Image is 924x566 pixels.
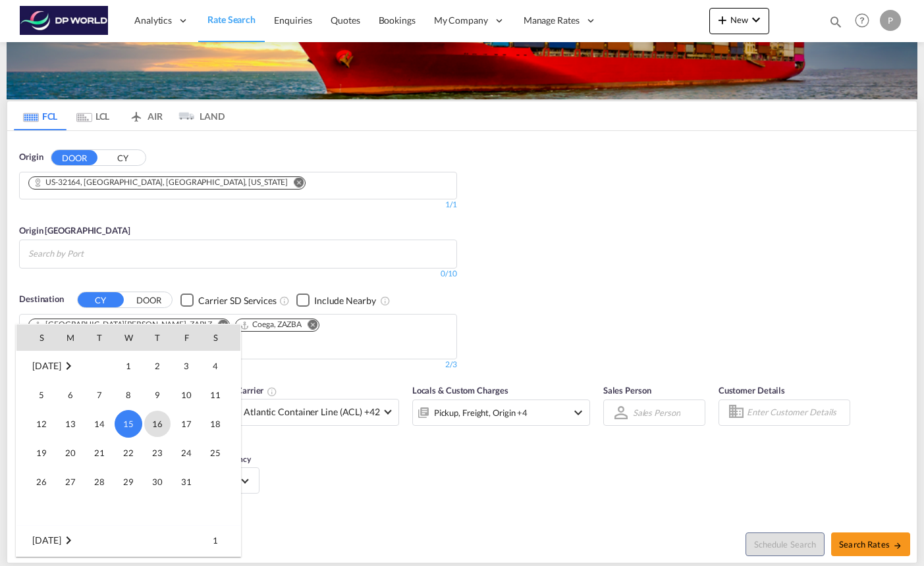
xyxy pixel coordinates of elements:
td: Tuesday October 7 2025 [85,380,114,409]
span: 19 [28,440,55,466]
td: Thursday October 2 2025 [143,351,172,381]
th: F [172,324,201,351]
tr: Week 3 [16,409,240,438]
td: Friday October 24 2025 [172,438,201,467]
td: Saturday October 18 2025 [201,409,240,438]
tr: Week 5 [16,467,240,496]
td: Wednesday October 22 2025 [114,438,143,467]
span: 31 [173,469,200,495]
td: Friday October 17 2025 [172,409,201,438]
td: Tuesday October 21 2025 [85,438,114,467]
span: 1 [202,527,229,553]
td: Saturday November 1 2025 [201,526,240,555]
td: Wednesday October 1 2025 [114,351,143,381]
td: Tuesday October 28 2025 [85,467,114,496]
span: 9 [144,382,171,408]
td: Friday October 3 2025 [172,351,201,381]
td: Thursday October 23 2025 [143,438,172,467]
span: 5 [28,382,55,408]
span: 28 [86,469,113,495]
span: 25 [202,440,229,466]
span: 4 [202,353,229,379]
span: 24 [173,440,200,466]
span: [DATE] [32,534,61,546]
td: Wednesday October 15 2025 [114,409,143,438]
span: 21 [86,440,113,466]
th: M [56,324,85,351]
span: 8 [115,382,142,408]
span: 22 [115,440,142,466]
span: 26 [28,469,55,495]
td: Sunday October 12 2025 [16,409,56,438]
span: 7 [86,382,113,408]
th: T [143,324,172,351]
tr: Week 1 [16,526,240,555]
tr: Week undefined [16,496,240,526]
td: Friday October 31 2025 [172,467,201,496]
span: 23 [144,440,171,466]
td: Saturday October 11 2025 [201,380,240,409]
th: W [114,324,143,351]
span: 2 [144,353,171,379]
td: Thursday October 9 2025 [143,380,172,409]
td: Tuesday October 14 2025 [85,409,114,438]
td: Thursday October 16 2025 [143,409,172,438]
span: 12 [28,411,55,437]
span: 18 [202,411,229,437]
span: 11 [202,382,229,408]
span: 10 [173,382,200,408]
td: Sunday October 26 2025 [16,467,56,496]
td: Friday October 10 2025 [172,380,201,409]
tr: Week 2 [16,380,240,409]
td: Monday October 27 2025 [56,467,85,496]
span: 6 [57,382,84,408]
th: S [16,324,56,351]
span: 16 [144,411,171,437]
td: Thursday October 30 2025 [143,467,172,496]
span: 20 [57,440,84,466]
span: 27 [57,469,84,495]
span: 29 [115,469,142,495]
md-calendar: Calendar [16,324,240,556]
span: 3 [173,353,200,379]
td: Wednesday October 29 2025 [114,467,143,496]
td: Monday October 13 2025 [56,409,85,438]
th: T [85,324,114,351]
td: Monday October 20 2025 [56,438,85,467]
span: 30 [144,469,171,495]
td: Wednesday October 8 2025 [114,380,143,409]
td: Saturday October 25 2025 [201,438,240,467]
tr: Week 4 [16,438,240,467]
td: November 2025 [16,526,114,555]
tr: Week 1 [16,351,240,381]
td: Sunday October 19 2025 [16,438,56,467]
span: 13 [57,411,84,437]
td: Saturday October 4 2025 [201,351,240,381]
span: [DATE] [32,360,61,371]
td: Monday October 6 2025 [56,380,85,409]
th: S [201,324,240,351]
span: 15 [115,410,142,438]
span: 1 [115,353,142,379]
td: October 2025 [16,351,114,381]
td: Sunday October 5 2025 [16,380,56,409]
span: 17 [173,411,200,437]
span: 14 [86,411,113,437]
